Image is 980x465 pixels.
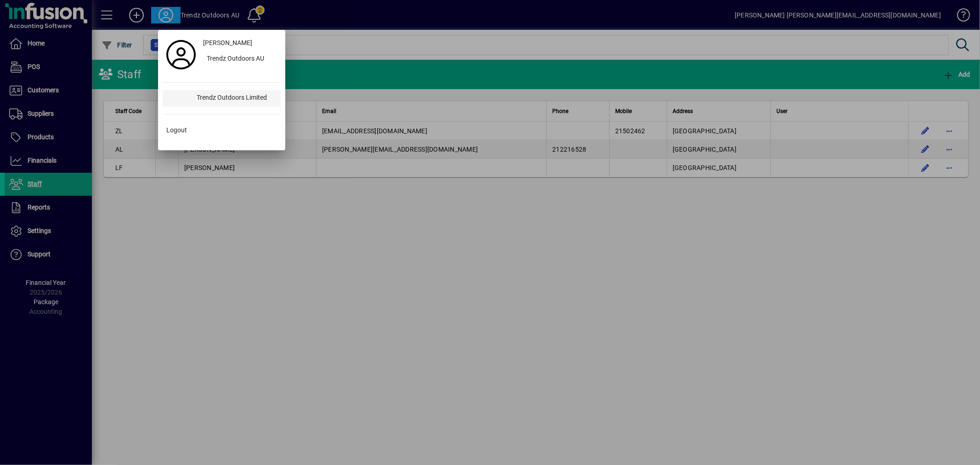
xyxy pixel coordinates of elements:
[166,125,187,135] span: Logout
[189,90,281,107] div: Trendz Outdoors Limited
[199,51,281,68] button: Trendz Outdoors AU
[203,38,252,48] span: [PERSON_NAME]
[163,122,281,138] button: Logout
[199,34,281,51] a: [PERSON_NAME]
[163,46,199,63] a: Profile
[163,90,281,107] button: Trendz Outdoors Limited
